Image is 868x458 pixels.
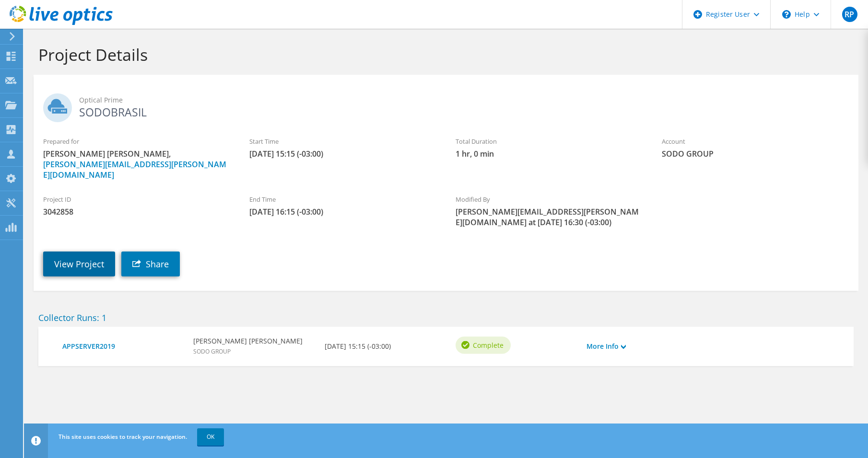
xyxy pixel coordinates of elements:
[197,428,224,446] a: OK
[249,137,436,146] label: Start Time
[43,159,226,180] a: [PERSON_NAME][EMAIL_ADDRESS][PERSON_NAME][DOMAIN_NAME]
[43,206,230,217] span: 3042858
[43,93,849,117] h2: SODOBRASIL
[842,7,857,22] span: RP
[43,252,115,276] a: View Project
[43,137,230,146] label: Prepared for
[586,341,626,352] a: More Info
[43,195,230,204] label: Project ID
[662,149,849,159] span: SODO GROUP
[249,195,436,204] label: End Time
[456,149,643,159] span: 1 hr, 0 min
[662,137,849,146] label: Account
[456,206,643,228] span: [PERSON_NAME][EMAIL_ADDRESS][PERSON_NAME][DOMAIN_NAME] at [DATE] 16:30 (-03:00)
[249,206,436,217] span: [DATE] 16:15 (-03:00)
[193,336,303,346] b: [PERSON_NAME] [PERSON_NAME]
[38,45,849,65] h1: Project Details
[473,340,504,350] span: Complete
[782,10,791,19] svg: \n
[43,149,230,180] span: [PERSON_NAME] [PERSON_NAME],
[456,137,643,146] label: Total Duration
[121,252,180,276] a: Share
[249,149,436,159] span: [DATE] 15:15 (-03:00)
[38,312,854,323] h2: Collector Runs: 1
[325,341,391,352] b: [DATE] 15:15 (-03:00)
[193,347,231,355] span: SODO GROUP
[79,95,849,105] span: Optical Prime
[59,433,187,441] span: This site uses cookies to track your navigation.
[456,195,643,204] label: Modified By
[62,341,184,352] a: APPSERVER2019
